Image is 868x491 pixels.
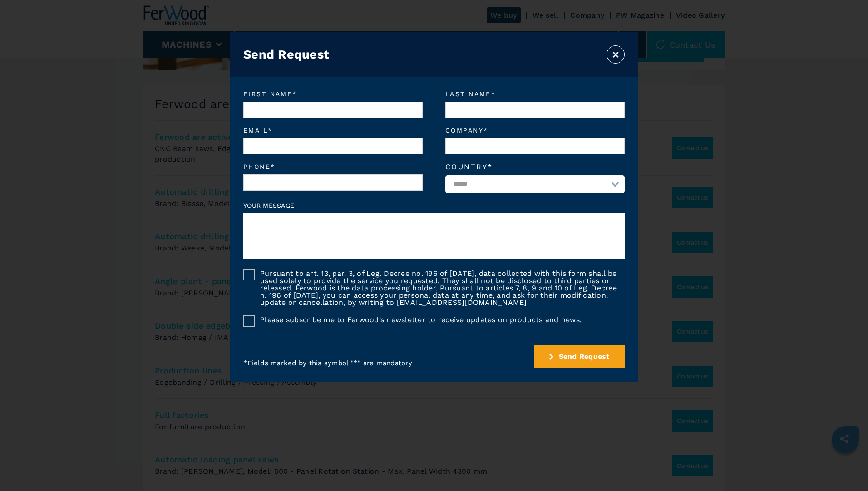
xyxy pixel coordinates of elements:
label: Your message [243,202,625,209]
input: Company* [445,138,625,154]
h3: Send Request [243,47,329,62]
em: Phone [243,163,423,170]
button: submit-button [534,345,625,368]
button: × [607,45,625,64]
label: Country [445,163,625,171]
input: First name* [243,102,423,118]
em: First name [243,91,423,97]
label: Pursuant to art. 13, par. 3, of Leg. Decree no. 196 of [DATE], data collected with this form shal... [255,269,625,306]
em: Email [243,127,423,133]
span: Send Request [559,352,610,361]
em: Company [445,127,625,133]
em: Last name [445,91,625,97]
p: * Fields marked by this symbol "*" are mandatory [243,358,412,368]
input: Phone* [243,174,423,191]
label: Please subscribe me to Ferwood’s newsletter to receive updates on products and news. [255,315,582,324]
input: Last name* [445,102,625,118]
input: Email* [243,138,423,154]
